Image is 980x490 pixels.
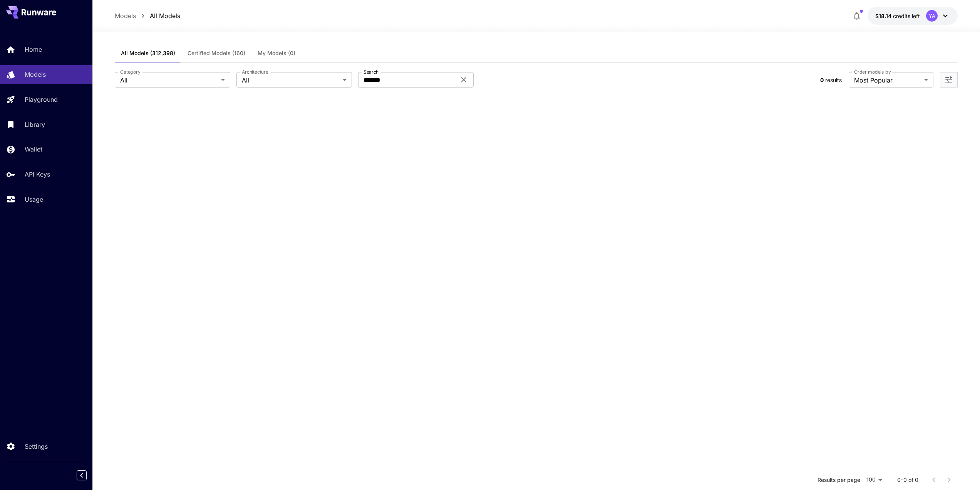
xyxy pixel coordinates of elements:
label: Search [364,69,379,75]
p: Library [25,120,45,129]
p: Settings [25,442,48,451]
a: Models [115,11,136,20]
p: Wallet [25,145,42,154]
div: 100 [863,474,885,485]
p: Models [25,70,46,79]
div: Collapse sidebar [82,468,92,482]
span: $18.14 [875,13,893,19]
a: All Models [150,11,180,20]
button: Open more filters [944,75,953,85]
label: Category [120,69,141,75]
span: results [825,77,842,83]
span: All Models (312,398) [121,50,175,57]
p: Home [25,45,42,54]
span: Certified Models (160) [188,50,245,57]
span: credits left [893,13,920,19]
p: Playground [25,95,58,104]
p: Usage [25,195,43,204]
label: Order models by [854,69,891,75]
p: 0–0 of 0 [897,476,918,484]
span: All [120,76,218,85]
label: Architecture [242,69,268,75]
div: $18.1415 [875,12,920,20]
nav: breadcrumb [115,11,180,20]
p: API Keys [25,170,50,179]
button: $18.1415YA [868,7,958,25]
span: All [242,76,340,85]
p: Results per page [818,476,860,484]
button: Collapse sidebar [77,470,87,480]
div: YA [926,10,938,22]
span: 0 [820,77,824,83]
span: My Models (0) [258,50,295,57]
span: Most Popular [854,76,921,85]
